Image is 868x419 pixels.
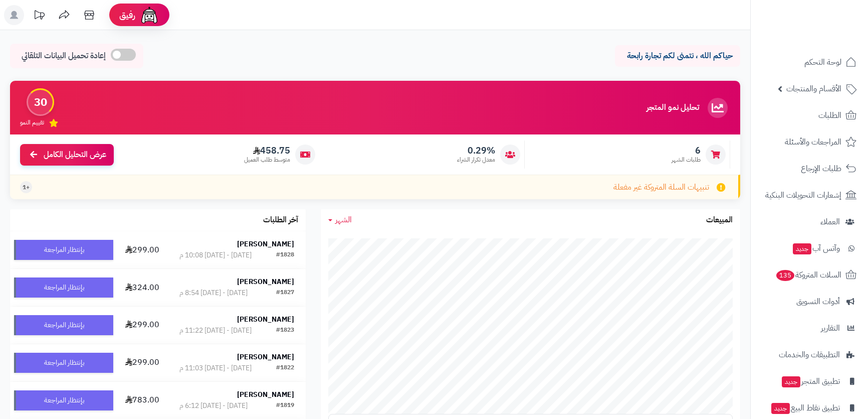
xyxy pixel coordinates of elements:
[20,118,44,127] span: تقييم النمو
[613,182,709,193] span: تنبيهات السلة المتروكة غير مفعلة
[821,321,840,335] span: التقارير
[117,307,168,344] td: 299.00
[818,108,841,122] span: الطلبات
[117,269,168,306] td: 324.00
[779,348,840,362] span: التطبيقات والخدمات
[757,369,862,393] a: تطبيق المتجرجديد
[770,401,840,415] span: تطبيق نقاط البيع
[457,156,495,164] span: معدل تكرار الشراء
[244,145,290,156] span: 458.75
[757,130,862,154] a: المراجعات والأسئلة
[672,156,701,164] span: طلبات الشهر
[757,290,862,314] a: أدوات التسويق
[793,243,811,254] span: جديد
[757,343,862,367] a: التطبيقات والخدمات
[237,239,294,249] strong: [PERSON_NAME]
[179,326,252,336] div: [DATE] - [DATE] 11:22 م
[23,183,30,192] span: +1
[622,50,733,62] p: حياكم الله ، نتمنى لكم تجارة رابحة
[672,145,701,156] span: 6
[792,241,840,255] span: وآتس آب
[757,210,862,234] a: العملاء
[244,156,290,164] span: متوسط طلب العميل
[119,9,135,21] span: رفيق
[237,276,294,287] strong: [PERSON_NAME]
[757,50,862,74] a: لوحة التحكم
[263,216,298,225] h3: آخر الطلبات
[757,236,862,260] a: وآتس آبجديد
[237,389,294,400] strong: [PERSON_NAME]
[335,214,352,226] span: الشهر
[276,326,294,336] div: #1823
[117,231,168,268] td: 299.00
[786,82,841,96] span: الأقسام والمنتجات
[117,382,168,419] td: 783.00
[276,288,294,298] div: #1827
[27,5,52,28] a: تحديثات المنصة
[776,270,794,281] span: 135
[14,240,113,260] div: بإنتظار المراجعة
[757,103,862,127] a: الطلبات
[328,214,352,226] a: الشهر
[706,216,733,225] h3: المبيعات
[179,288,248,298] div: [DATE] - [DATE] 8:54 م
[781,374,840,388] span: تطبيق المتجر
[237,314,294,325] strong: [PERSON_NAME]
[117,344,168,381] td: 299.00
[782,376,800,387] span: جديد
[757,263,862,287] a: السلات المتروكة135
[237,352,294,362] strong: [PERSON_NAME]
[276,363,294,373] div: #1822
[771,403,790,414] span: جديد
[14,315,113,335] div: بإنتظار المراجعة
[276,401,294,411] div: #1819
[785,135,841,149] span: المراجعات والأسئلة
[179,363,252,373] div: [DATE] - [DATE] 11:03 م
[179,250,252,260] div: [DATE] - [DATE] 10:08 م
[765,188,841,202] span: إشعارات التحويلات البنكية
[14,390,113,410] div: بإنتظار المراجعة
[757,183,862,207] a: إشعارات التحويلات البنكية
[757,157,862,181] a: طلبات الإرجاع
[457,145,495,156] span: 0.29%
[22,50,106,62] span: إعادة تحميل البيانات التلقائي
[800,25,858,46] img: logo-2.png
[44,149,106,161] span: عرض التحليل الكامل
[179,401,248,411] div: [DATE] - [DATE] 6:12 م
[796,295,840,309] span: أدوات التسويق
[14,277,113,298] div: بإنتظار المراجعة
[801,162,841,176] span: طلبات الإرجاع
[14,353,113,373] div: بإنتظار المراجعة
[20,144,114,166] a: عرض التحليل الكامل
[775,268,841,282] span: السلات المتروكة
[646,103,699,112] h3: تحليل نمو المتجر
[804,55,841,69] span: لوحة التحكم
[139,5,159,25] img: ai-face.png
[820,215,840,229] span: العملاء
[276,250,294,260] div: #1828
[757,316,862,340] a: التقارير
